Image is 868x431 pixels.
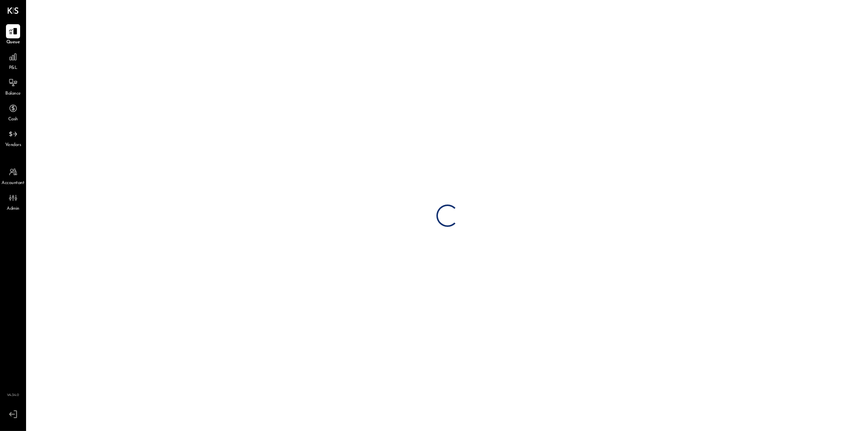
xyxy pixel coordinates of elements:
a: Queue [0,24,26,46]
span: Cash [8,116,18,123]
span: Vendors [5,142,21,149]
a: Cash [0,101,26,123]
a: Accountant [0,165,26,187]
span: Accountant [2,180,25,187]
span: Admin [7,206,19,212]
span: Balance [5,91,21,97]
a: Admin [0,191,26,212]
a: Balance [0,76,26,97]
span: Queue [6,39,20,46]
a: P&L [0,50,26,72]
a: Vendors [0,127,26,149]
span: P&L [9,65,18,72]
